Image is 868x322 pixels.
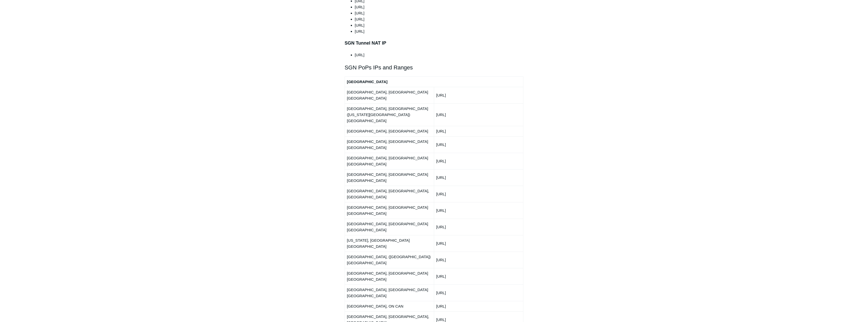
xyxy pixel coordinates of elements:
[345,103,434,126] td: [GEOGRAPHIC_DATA], [GEOGRAPHIC_DATA] ([US_STATE][GEOGRAPHIC_DATA]) [GEOGRAPHIC_DATA]
[434,103,523,126] td: [URL]
[434,87,523,103] td: [URL]
[434,252,523,268] td: [URL]
[434,268,523,285] td: [URL]
[434,136,523,153] td: [URL]
[355,23,364,27] span: [URL]
[355,5,364,9] span: [URL]
[345,202,434,219] td: [GEOGRAPHIC_DATA], [GEOGRAPHIC_DATA] [GEOGRAPHIC_DATA]
[434,169,523,186] td: [URL]
[345,301,434,311] td: [GEOGRAPHIC_DATA], ON CAN
[345,63,524,72] h2: SGN PoPs IPs and Ranges
[434,202,523,219] td: [URL]
[345,285,434,301] td: [GEOGRAPHIC_DATA], [GEOGRAPHIC_DATA] [GEOGRAPHIC_DATA]
[345,235,434,252] td: [US_STATE], [GEOGRAPHIC_DATA] [GEOGRAPHIC_DATA]
[345,186,434,202] td: [GEOGRAPHIC_DATA], [GEOGRAPHIC_DATA], [GEOGRAPHIC_DATA]
[355,17,364,21] span: [URL]
[345,126,434,136] td: [GEOGRAPHIC_DATA], [GEOGRAPHIC_DATA]
[345,268,434,285] td: [GEOGRAPHIC_DATA], [GEOGRAPHIC_DATA] [GEOGRAPHIC_DATA]
[355,52,524,58] li: [URL]
[434,301,523,311] td: [URL]
[345,153,434,169] td: [GEOGRAPHIC_DATA], [GEOGRAPHIC_DATA] [GEOGRAPHIC_DATA]
[434,153,523,169] td: [URL]
[434,186,523,202] td: [URL]
[345,219,434,235] td: [GEOGRAPHIC_DATA], [GEOGRAPHIC_DATA] [GEOGRAPHIC_DATA]
[355,11,364,15] span: [URL]
[434,285,523,301] td: [URL]
[345,40,524,47] h3: SGN Tunnel NAT IP
[355,28,524,34] li: [URL]
[345,87,434,103] td: [GEOGRAPHIC_DATA], [GEOGRAPHIC_DATA] [GEOGRAPHIC_DATA]
[345,136,434,153] td: [GEOGRAPHIC_DATA], [GEOGRAPHIC_DATA] [GEOGRAPHIC_DATA]
[345,169,434,186] td: [GEOGRAPHIC_DATA], [GEOGRAPHIC_DATA] [GEOGRAPHIC_DATA]
[434,126,523,136] td: [URL]
[434,219,523,235] td: [URL]
[434,235,523,252] td: [URL]
[347,80,387,84] strong: [GEOGRAPHIC_DATA]
[345,252,434,268] td: [GEOGRAPHIC_DATA], ([GEOGRAPHIC_DATA]) [GEOGRAPHIC_DATA]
